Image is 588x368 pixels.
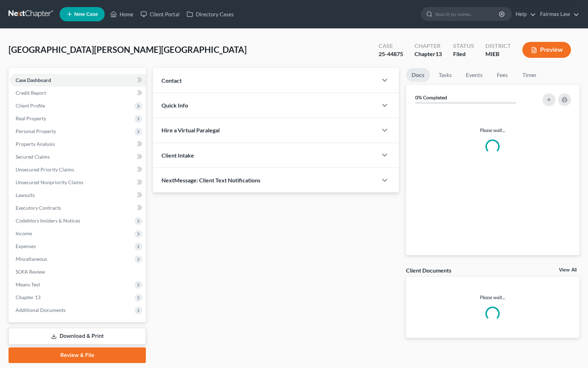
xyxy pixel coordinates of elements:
span: Real Property [16,115,46,121]
span: Credit Report [16,90,46,96]
a: Timer [517,68,542,82]
a: Home [107,8,137,21]
span: 13 [435,50,442,57]
a: Case Dashboard [10,74,146,87]
a: Directory Cases [183,8,237,21]
span: Codebtors Insiders & Notices [16,218,80,224]
div: MIEB [485,50,511,58]
span: Hire a Virtual Paralegal [161,127,220,133]
span: Unsecured Priority Claims [16,166,74,172]
span: SOFA Review [16,269,45,275]
span: Secured Claims [16,154,50,160]
span: Client Intake [161,152,194,159]
span: New Case [74,12,98,17]
span: Property Analysis [16,141,55,147]
span: Client Profile [16,103,45,109]
a: View All [559,268,577,273]
span: Personal Property [16,128,56,134]
div: Filed [453,50,474,58]
a: SOFA Review [10,265,146,278]
span: Quick Info [161,102,188,109]
button: Preview [522,42,571,58]
p: Please wait... [412,127,574,134]
a: Executory Contracts [10,202,146,214]
span: Income [16,230,32,236]
input: Search by name... [435,7,500,21]
span: Unsecured Nonpriority Claims [16,179,83,185]
a: Lawsuits [10,189,146,202]
a: Fees [491,68,514,82]
a: Tasks [433,68,457,82]
span: Additional Documents [16,307,66,313]
a: Unsecured Nonpriority Claims [10,176,146,189]
p: Please wait... [406,294,579,301]
span: Expenses [16,243,36,249]
div: Client Documents [406,267,451,274]
a: Docs [406,68,430,82]
span: [GEOGRAPHIC_DATA][PERSON_NAME][GEOGRAPHIC_DATA] [9,44,247,55]
a: Fairmax Law [537,8,579,21]
div: Case [379,42,403,50]
span: Means Test [16,281,40,287]
a: Download & Print [9,328,146,345]
span: Lawsuits [16,192,35,198]
a: Events [460,68,488,82]
span: Chapter 13 [16,294,40,300]
span: Case Dashboard [16,77,51,83]
a: Client Portal [137,8,183,21]
a: Review & File [9,347,146,363]
span: Miscellaneous [16,256,47,262]
a: Credit Report [10,87,146,99]
span: NextMessage: Client Text Notifications [161,177,260,183]
div: Chapter [414,50,442,58]
span: Contact [161,77,182,84]
a: Help [512,8,536,21]
a: Unsecured Priority Claims [10,163,146,176]
a: Property Analysis [10,138,146,150]
div: Status [453,42,474,50]
strong: 0% Completed [415,94,447,100]
div: Chapter [414,42,442,50]
div: District [485,42,511,50]
div: 25-44875 [379,50,403,58]
a: Secured Claims [10,150,146,163]
span: Executory Contracts [16,205,61,211]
